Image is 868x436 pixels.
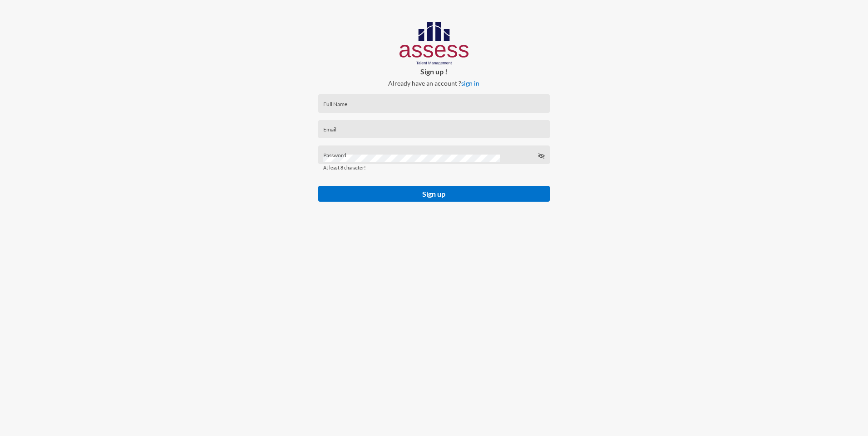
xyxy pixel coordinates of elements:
[323,165,366,171] mat-hint: At least 8 character!
[311,79,557,87] p: Already have an account ?
[461,79,479,87] a: sign in
[318,186,549,202] button: Sign up
[399,22,469,65] img: AssessLogoo.svg
[311,67,557,76] p: Sign up !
